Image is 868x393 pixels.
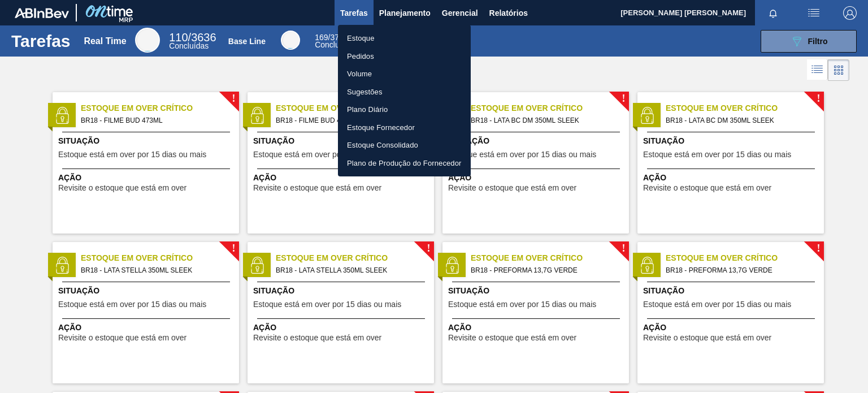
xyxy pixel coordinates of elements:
[338,119,471,137] a: Estoque Fornecedor
[338,83,471,101] a: Sugestões
[338,29,471,47] a: Estoque
[338,136,471,154] a: Estoque Consolidado
[338,154,471,172] a: Plano de Produção do Fornecedor
[338,101,471,119] a: Plano Diário
[338,47,471,66] a: Pedidos
[338,65,471,83] a: Volume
